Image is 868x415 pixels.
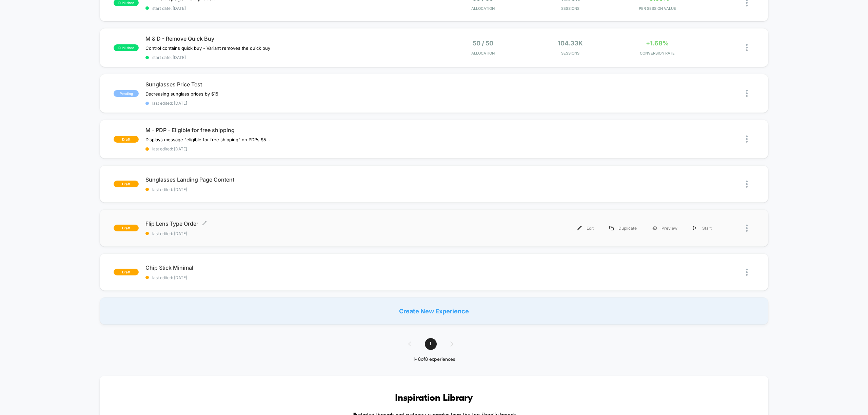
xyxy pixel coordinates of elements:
span: Flip Lens Type Order [145,220,434,227]
span: Allocation [471,51,495,56]
span: 50 / 50 [473,40,493,47]
span: Pending [114,90,139,97]
span: last edited: [DATE] [145,187,434,192]
h3: Inspiration Library [120,393,748,404]
img: menu [609,226,614,230]
span: Sunglasses Landing Page Content [145,176,434,183]
span: 1 [425,338,437,350]
div: Start [685,221,719,236]
span: last edited: [DATE] [145,275,434,280]
span: last edited: [DATE] [145,231,434,236]
div: Duplicate [601,221,645,236]
span: Displays message "eligible for free shipping" on PDPs $50+, [GEOGRAPHIC_DATA] only. [145,137,271,142]
span: Allocation [471,6,495,11]
span: +1.68% [646,40,669,47]
span: last edited: [DATE] [145,101,434,106]
span: last edited: [DATE] [145,146,434,151]
img: close [746,269,748,276]
span: CONVERSION RATE [615,51,699,56]
span: M - PDP - Eligible for free shipping [145,127,434,133]
span: Sessions [528,6,612,11]
span: Decreasing sunglass prices by $15 [145,91,218,97]
span: published [114,44,139,51]
div: Create New Experience [100,297,768,325]
span: Sunglasses Price Test [145,81,434,88]
div: 1 - 8 of 8 experiences [401,357,467,362]
span: 104.33k [558,40,583,47]
img: close [746,90,748,97]
div: Preview [645,221,685,236]
span: draft [114,269,139,275]
img: menu [577,226,582,230]
span: M & D - Remove Quick Buy [145,35,434,42]
div: Edit [570,221,601,236]
img: close [746,181,748,188]
span: start date: [DATE] [145,6,434,11]
span: Sessions [528,51,612,56]
span: draft [114,181,139,187]
img: close [746,225,748,232]
span: Control contains quick buy - Variant removes the quick buy [145,45,270,51]
span: start date: [DATE] [145,55,434,60]
img: close [746,136,748,143]
img: close [746,44,748,51]
span: Chip Stick Minimal [145,264,434,271]
span: PER SESSION VALUE [615,6,699,11]
span: draft [114,136,139,143]
img: menu [693,226,696,230]
span: draft [114,225,139,231]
